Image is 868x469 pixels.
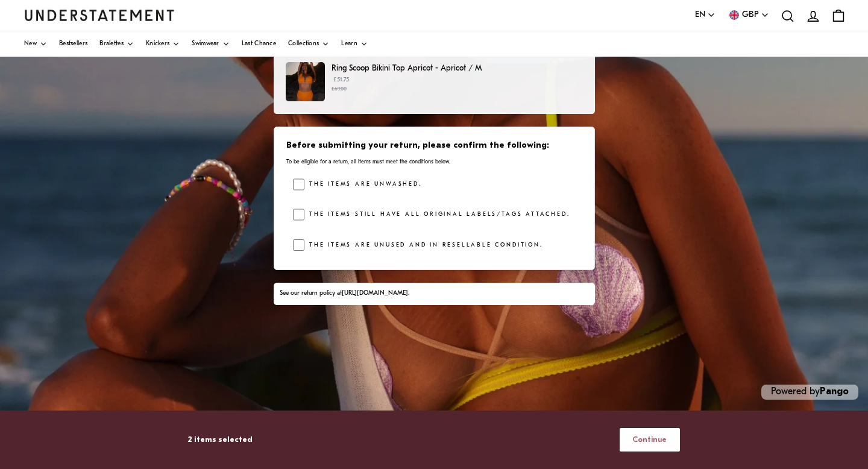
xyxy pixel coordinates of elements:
[341,41,357,47] span: Learn
[286,158,581,166] p: To be eligible for a return, all items must meet the conditions below.
[286,62,325,101] img: FW25_PDP_Template_Shopify_12_1c5d0c8d-3728-4920-acf3-f656cdf8ccca.jpg
[332,62,582,75] p: Ring Scoop Bikini Top Apricot - Apricot / M
[242,31,276,57] a: Last Chance
[304,209,570,221] label: The items still have all original labels/tags attached.
[820,387,849,397] a: Pango
[288,41,319,47] span: Collections
[99,31,134,57] a: Bralettes
[146,41,169,47] span: Knickers
[280,289,588,298] div: See our return policy at .
[99,41,124,47] span: Bralettes
[742,8,759,22] span: GBP
[192,41,219,47] span: Swimwear
[341,31,368,57] a: Learn
[288,31,329,57] a: Collections
[332,75,582,93] p: £51.75
[192,31,229,57] a: Swimwear
[24,10,175,20] a: Understatement Homepage
[695,8,715,22] button: EN
[146,31,180,57] a: Knickers
[695,8,705,22] span: EN
[728,8,769,22] button: GBP
[342,290,408,297] a: [URL][DOMAIN_NAME]
[59,41,87,47] span: Bestsellers
[24,41,37,47] span: New
[304,178,421,190] label: The items are unwashed.
[24,31,47,57] a: New
[242,41,276,47] span: Last Chance
[332,86,347,92] strike: £69.00
[304,239,542,251] label: The items are unused and in resellable condition.
[761,385,858,400] p: Powered by
[59,31,87,57] a: Bestsellers
[286,140,581,152] h3: Before submitting your return, please confirm the following:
